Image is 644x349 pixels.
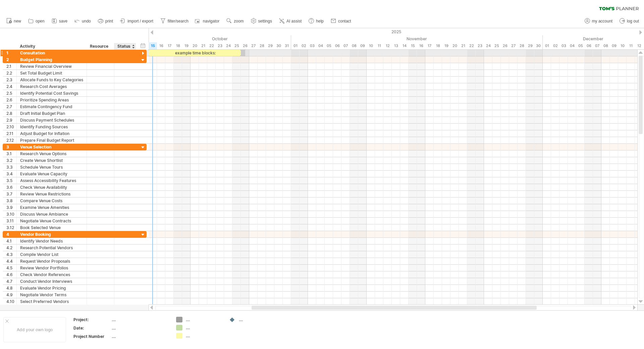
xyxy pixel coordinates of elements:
[20,271,83,278] div: Check Vendor References
[14,19,21,24] span: new
[186,333,222,339] div: ....
[325,42,333,49] div: Wednesday, 5 November 2025
[6,110,16,117] div: 2.8
[277,17,304,26] a: AI assist
[6,56,16,63] div: 2
[249,17,274,26] a: settings
[6,251,16,258] div: 4.3
[367,42,375,49] div: Monday, 10 November 2025
[627,19,639,24] span: log out
[585,42,593,49] div: Saturday, 6 December 2025
[6,70,16,76] div: 2.2
[112,325,168,331] div: ....
[6,77,16,83] div: 2.3
[627,42,635,49] div: Thursday, 11 December 2025
[450,42,459,49] div: Thursday, 20 November 2025
[232,42,241,49] div: Saturday, 25 October 2025
[329,17,353,26] a: contact
[36,19,45,24] span: open
[358,42,367,49] div: Sunday, 9 November 2025
[6,298,16,305] div: 4.10
[20,103,83,110] div: Estimate Contingency Fund
[20,298,83,305] div: Select Preferred Vendors
[618,17,641,26] a: log out
[6,117,16,123] div: 2.9
[392,42,400,49] div: Thursday, 13 November 2025
[509,42,518,49] div: Thursday, 27 November 2025
[127,19,153,24] span: import / export
[20,245,83,251] div: Research Potential Vendors
[6,211,16,217] div: 3.10
[112,334,168,339] div: ....
[73,325,110,331] div: Date:
[6,218,16,224] div: 3.11
[6,238,16,244] div: 4.1
[375,42,383,49] div: Tuesday, 11 November 2025
[526,42,534,49] div: Saturday, 29 November 2025
[165,42,174,49] div: Friday, 17 October 2025
[333,42,341,49] div: Thursday, 6 November 2025
[635,42,643,49] div: Friday, 12 December 2025
[73,334,110,339] div: Project Number
[610,42,618,49] div: Tuesday, 9 December 2025
[592,19,612,24] span: my account
[149,42,157,49] div: Wednesday, 15 October 2025
[20,43,83,50] div: Activity
[20,218,83,224] div: Negotiate Venue Contracts
[20,137,83,143] div: Prepare Final Budget Report
[186,317,222,322] div: ....
[20,177,83,184] div: Assess Accessibility Features
[6,50,16,56] div: 1
[26,17,47,26] a: open
[283,42,291,49] div: Friday, 31 October 2025
[73,317,110,322] div: Project:
[307,17,326,26] a: help
[82,19,91,24] span: undo
[434,42,442,49] div: Tuesday, 18 November 2025
[105,19,113,24] span: print
[20,117,83,123] div: Discuss Payment Schedules
[20,258,83,264] div: Request Vendor Proposals
[20,110,83,117] div: Draft Initial Budget Plan
[203,19,219,24] span: navigator
[199,42,207,49] div: Tuesday, 21 October 2025
[159,17,191,26] a: filter/search
[258,42,266,49] div: Tuesday, 28 October 2025
[350,42,358,49] div: Saturday, 8 November 2025
[20,278,83,285] div: Conduct Vendor Interviews
[308,42,316,49] div: Monday, 3 November 2025
[149,50,241,56] div: example time blocks:
[20,150,83,157] div: Research Venue Options
[20,231,83,237] div: Vendor Booking
[118,17,155,26] a: import / export
[6,245,16,251] div: 4.2
[559,42,568,49] div: Wednesday, 3 December 2025
[6,124,16,130] div: 2.10
[6,278,16,285] div: 4.7
[6,171,16,177] div: 3.4
[241,42,249,49] div: Sunday, 26 October 2025
[6,224,16,231] div: 3.12
[20,130,83,137] div: Adjust Budget for Inflation
[6,204,16,211] div: 3.9
[186,325,222,331] div: ....
[6,265,16,271] div: 4.5
[225,17,246,26] a: zoom
[274,42,283,49] div: Thursday, 30 October 2025
[73,17,93,26] a: undo
[6,184,16,190] div: 3.6
[568,42,576,49] div: Thursday, 4 December 2025
[291,35,543,42] div: November 2025
[174,42,182,49] div: Saturday, 18 October 2025
[409,42,417,49] div: Saturday, 15 November 2025
[20,63,83,70] div: Review Financial Overview
[20,83,83,90] div: Research Cost Averages
[168,19,189,24] span: filter/search
[20,224,83,231] div: Book Selected Venue
[316,19,324,24] span: help
[459,42,467,49] div: Friday, 21 November 2025
[96,17,115,26] a: print
[6,271,16,278] div: 4.6
[216,42,224,49] div: Thursday, 23 October 2025
[6,157,16,164] div: 3.2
